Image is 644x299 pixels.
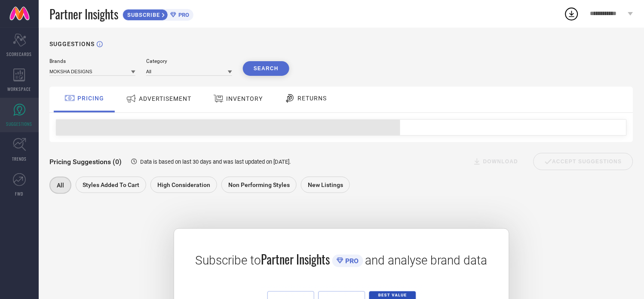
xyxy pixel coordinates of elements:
[196,253,261,268] span: Subscribe to
[365,253,488,268] span: and analyse brand data
[123,7,193,21] a: SUBSCRIBEPRO
[534,153,633,170] div: Accept Suggestions
[226,95,263,102] span: INVENTORY
[564,6,580,22] div: Open download list
[77,95,104,102] span: PRICING
[49,158,122,166] span: Pricing Suggestions (0)
[261,250,330,268] span: Partner Insights
[308,181,343,188] span: New Listings
[297,95,327,102] span: RETURNS
[243,61,289,76] button: Search
[7,51,32,57] span: SCORECARDS
[228,181,290,188] span: Non Performing Styles
[15,190,24,197] span: FWD
[139,95,191,102] span: ADVERTISEMENT
[123,12,162,18] span: SUBSCRIBE
[83,181,139,188] span: Styles Added To Cart
[343,257,359,265] span: PRO
[49,58,135,64] div: Brands
[57,182,64,189] span: All
[176,12,189,18] span: PRO
[49,5,118,23] span: Partner Insights
[146,58,232,64] div: Category
[140,159,291,165] span: Data is based on last 30 days and was last updated on [DATE] .
[49,40,95,47] h1: SUGGESTIONS
[6,121,33,127] span: SUGGESTIONS
[157,181,210,188] span: High Consideration
[12,156,27,162] span: TRENDS
[8,86,31,92] span: WORKSPACE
